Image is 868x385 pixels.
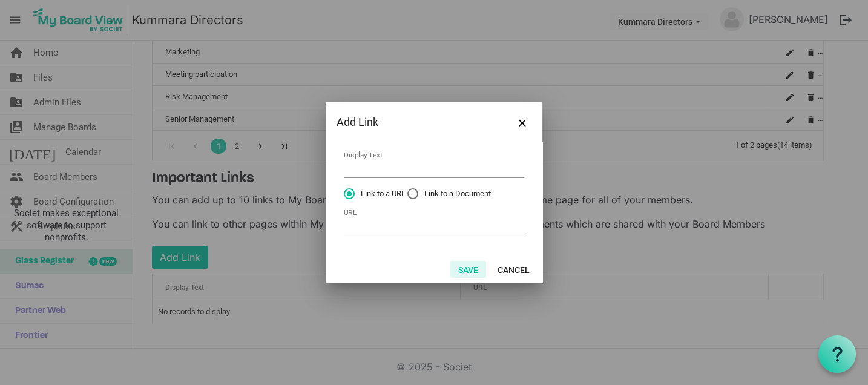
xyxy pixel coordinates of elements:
div: Dialog edit [326,102,542,283]
span: Link to a URL [344,188,406,199]
button: Close [513,113,531,131]
button: Save [450,261,486,278]
div: Add Link [337,113,493,131]
button: Cancel [490,261,538,278]
span: Link to a Document [407,188,491,199]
